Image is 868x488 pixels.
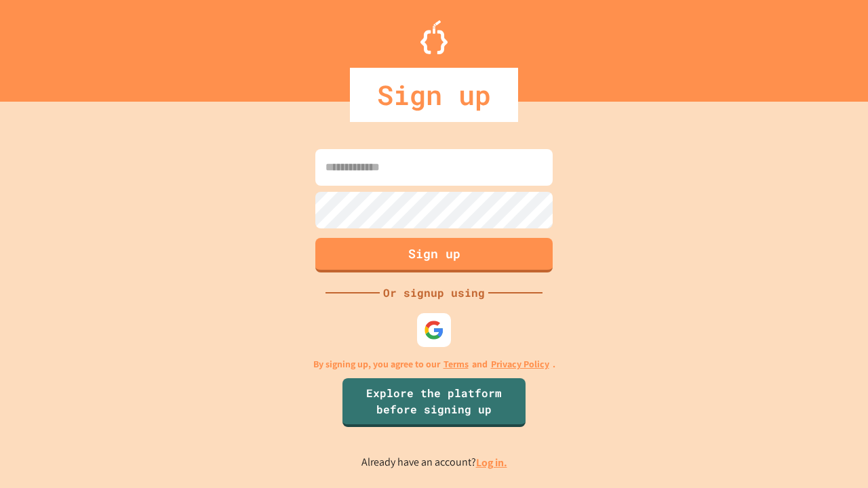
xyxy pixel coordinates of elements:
[443,357,469,371] a: Terms
[491,357,549,371] a: Privacy Policy
[361,454,507,471] p: Already have an account?
[313,357,555,371] p: By signing up, you agree to our and .
[380,285,488,301] div: Or signup using
[315,238,553,272] button: Sign up
[342,378,526,427] a: Explore the platform before signing up
[420,20,448,54] img: Logo.svg
[476,455,507,470] a: Log in.
[350,68,518,122] div: Sign up
[424,320,444,340] img: google-icon.svg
